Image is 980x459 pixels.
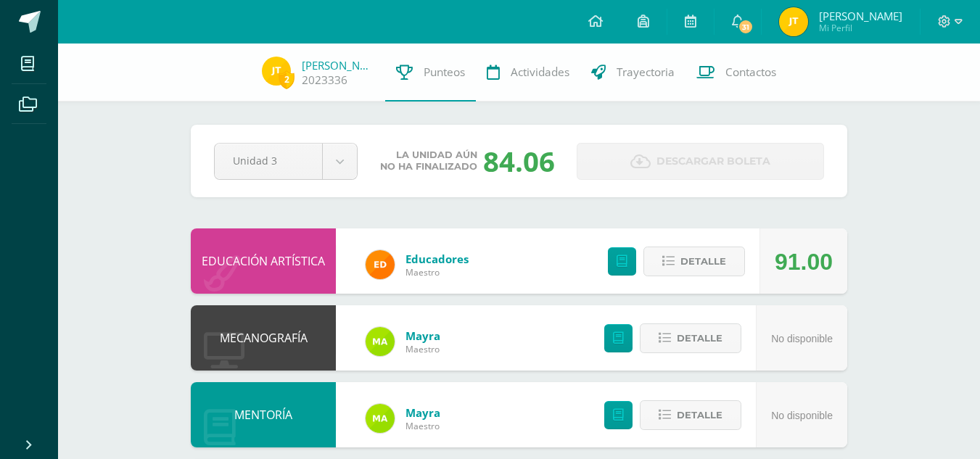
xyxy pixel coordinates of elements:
[405,266,469,278] span: Maestro
[262,57,291,86] img: fc24f795141394356791331be0bd62f8.png
[405,343,440,355] span: Maestro
[580,44,685,102] a: Trayectoria
[643,247,745,276] button: Detalle
[215,144,357,179] a: Unidad 3
[483,142,555,180] div: 84.06
[385,44,476,102] a: Punteos
[617,65,675,80] span: Trayectoria
[819,22,902,34] span: Mi Perfil
[366,404,395,433] img: 75b6448d1a55a94fef22c1dfd553517b.png
[302,73,347,88] a: 2023336
[819,9,902,23] span: [PERSON_NAME]
[424,65,465,80] span: Punteos
[279,70,295,88] span: 2
[725,65,776,80] span: Contactos
[405,405,440,420] a: Mayra
[476,44,580,102] a: Actividades
[779,7,808,36] img: fc24f795141394356791331be0bd62f8.png
[738,19,754,35] span: 31
[233,144,304,178] span: Unidad 3
[302,58,374,73] a: [PERSON_NAME]
[191,382,336,447] div: MENTORÍA
[405,252,469,266] a: Educadores
[366,250,395,279] img: ed927125212876238b0630303cb5fd71.png
[405,328,440,343] a: Mayra
[380,149,477,173] span: La unidad aún no ha finalizado
[680,248,726,275] span: Detalle
[191,228,336,294] div: EDUCACIÓN ARTÍSTICA
[685,44,787,102] a: Contactos
[656,144,770,179] span: Descargar boleta
[405,420,440,432] span: Maestro
[775,229,833,294] div: 91.00
[366,327,395,356] img: 75b6448d1a55a94fef22c1dfd553517b.png
[640,323,741,353] button: Detalle
[677,325,722,352] span: Detalle
[191,305,336,371] div: MECANOGRAFÍA
[771,333,833,344] span: No disponible
[511,65,569,80] span: Actividades
[677,402,722,429] span: Detalle
[771,410,833,421] span: No disponible
[640,400,741,430] button: Detalle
